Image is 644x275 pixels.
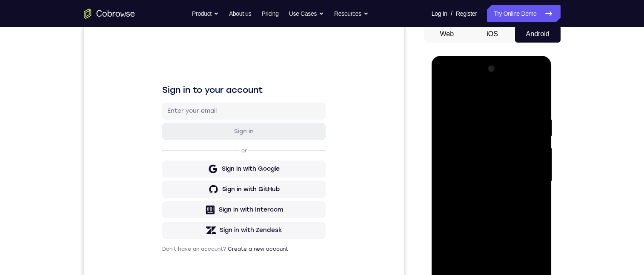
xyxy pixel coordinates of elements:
[451,9,452,19] span: /
[78,135,242,152] button: Sign in with Google
[138,160,196,168] div: Sign in with GitHub
[424,26,470,43] button: Web
[432,5,447,22] a: Log In
[192,5,219,22] button: Product
[156,122,165,129] p: or
[78,196,242,213] button: Sign in with Zendesk
[334,5,369,22] button: Resources
[78,220,242,227] p: Don't have an account?
[84,9,135,19] a: Go to the home page
[469,26,515,43] button: iOS
[456,5,477,22] a: Register
[229,5,251,22] a: About us
[515,26,561,43] button: Android
[78,176,242,193] button: Sign in with Intercom
[138,139,196,148] div: Sign in with Google
[78,155,242,172] button: Sign in with GitHub
[487,5,560,22] a: Try Online Demo
[261,5,278,22] a: Pricing
[289,5,324,22] button: Use Cases
[144,221,204,226] a: Create a new account
[136,201,198,209] div: Sign in with Zendesk
[135,180,199,189] div: Sign in with Intercom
